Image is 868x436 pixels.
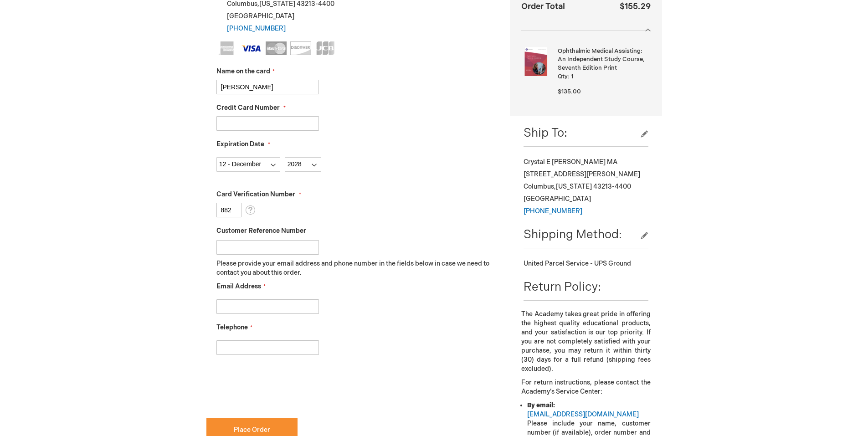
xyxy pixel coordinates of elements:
[216,190,295,198] span: Card Verification Number
[524,228,622,242] span: Shipping Method:
[216,282,261,290] span: Email Address
[216,140,264,148] span: Expiration Date
[315,41,336,55] img: JCB
[524,156,648,217] div: Crystal E [PERSON_NAME] MA [STREET_ADDRESS][PERSON_NAME] Columbus , 43213-4400 [GEOGRAPHIC_DATA]
[266,41,287,55] img: MasterCard
[558,47,648,72] strong: Ophthalmic Medical Assisting: An Independent Study Course, Seventh Edition Print
[216,259,497,277] p: Please provide your email address and phone number in the fields below in case we need to contact...
[216,104,280,112] span: Credit Card Number
[216,116,319,131] input: Credit Card Number
[227,25,286,32] a: [PHONE_NUMBER]
[524,280,601,294] span: Return Policy:
[216,227,306,235] span: Customer Reference Number
[558,88,581,95] span: $135.00
[527,410,639,418] a: [EMAIL_ADDRESS][DOMAIN_NAME]
[290,41,311,55] img: Discover
[206,369,345,405] iframe: reCAPTCHA
[216,203,241,217] input: Card Verification Number
[524,126,567,140] span: Ship To:
[556,183,592,190] span: [US_STATE]
[521,310,650,374] p: The Academy takes great pride in offering the highest quality educational products, and your sati...
[234,426,270,434] span: Place Order
[571,73,573,80] span: 1
[524,207,582,215] a: [PHONE_NUMBER]
[216,41,237,55] img: American Express
[558,73,568,80] span: Qty
[521,47,550,76] img: Ophthalmic Medical Assisting: An Independent Study Course, Seventh Edition Print
[521,378,650,396] p: For return instructions, please contact the Academy’s Service Center:
[216,323,248,331] span: Telephone
[620,2,651,11] span: $155.29
[241,41,262,55] img: Visa
[524,260,631,267] span: United Parcel Service - UPS Ground
[216,67,270,75] span: Name on the card
[527,401,555,409] strong: By email:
